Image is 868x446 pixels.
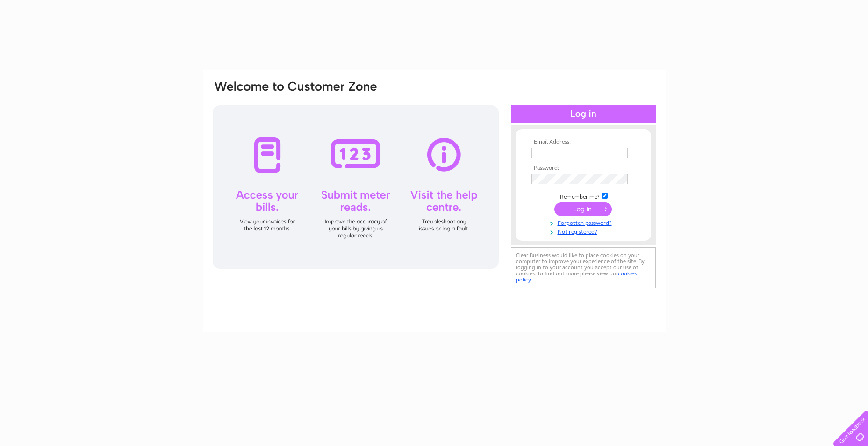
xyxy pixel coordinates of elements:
[529,165,638,172] th: Password:
[529,139,638,145] th: Email Address:
[516,270,637,283] a: cookies policy
[511,247,656,288] div: Clear Business would like to place cookies on your computer to improve your experience of the sit...
[531,227,638,236] a: Not registered?
[529,191,638,201] td: Remember me?
[531,218,638,227] a: Forgotten password?
[554,202,612,216] input: Submit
